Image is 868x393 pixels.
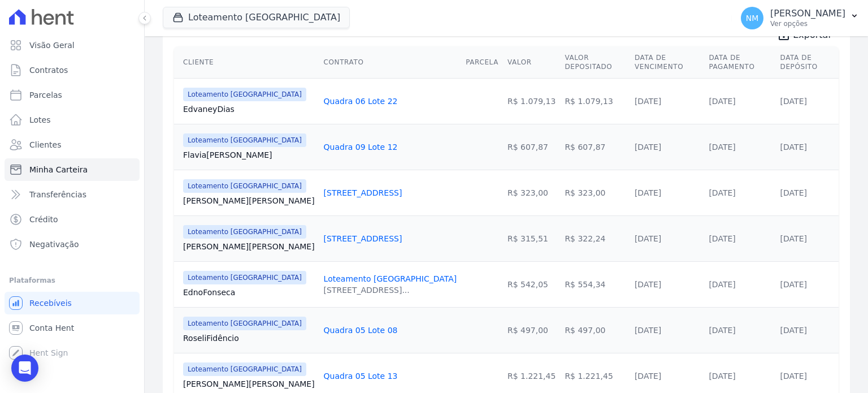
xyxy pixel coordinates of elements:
a: Visão Geral [5,34,140,57]
a: [PERSON_NAME][PERSON_NAME] [183,378,315,390]
a: [DATE] [709,142,735,152]
th: Data de Vencimento [630,46,705,79]
span: Loteamento [GEOGRAPHIC_DATA] [183,271,306,284]
a: [DATE] [635,234,661,243]
th: Contrato [319,46,462,79]
p: Ver opções [770,19,845,28]
a: Quadra 05 Lote 08 [324,326,398,335]
a: [DATE] [709,372,735,381]
a: Quadra 05 Lote 13 [324,372,398,381]
th: Data de Pagamento [704,46,775,79]
a: Transferências [5,183,140,206]
div: Plataformas [9,274,135,287]
td: R$ 497,00 [560,307,630,353]
a: [STREET_ADDRESS] [324,234,402,243]
a: Minha Carteira [5,158,140,181]
a: Quadra 06 Lote 22 [324,97,398,106]
a: [DATE] [780,326,807,335]
a: Crédito [5,208,140,231]
a: Negativação [5,233,140,256]
div: [STREET_ADDRESS]... [324,284,457,296]
th: Parcela [461,46,503,79]
a: [DATE] [635,372,661,381]
a: [DATE] [709,97,735,106]
a: [DATE] [780,188,807,197]
a: [DATE] [635,188,661,197]
span: Transferências [29,189,86,200]
a: [PERSON_NAME][PERSON_NAME] [183,195,315,206]
td: R$ 323,00 [503,170,560,215]
span: Loteamento [GEOGRAPHIC_DATA] [183,225,306,239]
td: R$ 1.079,13 [503,78,560,124]
span: Conta Hent [29,322,74,334]
a: Lotes [5,109,140,131]
p: [PERSON_NAME] [770,8,845,19]
span: Recebíveis [29,297,72,309]
span: Minha Carteira [29,164,88,175]
a: [DATE] [709,326,735,335]
span: Loteamento [GEOGRAPHIC_DATA] [183,317,306,330]
th: Valor Depositado [560,46,630,79]
th: Cliente [174,46,319,79]
a: [DATE] [635,326,661,335]
th: Data de Depósito [776,46,839,79]
td: R$ 1.079,13 [560,78,630,124]
a: Parcelas [5,84,140,106]
button: NM [PERSON_NAME] Ver opções [732,2,868,34]
a: [DATE] [780,234,807,243]
a: EdvaneyDias [183,103,315,115]
td: R$ 542,05 [503,261,560,307]
span: Loteamento [GEOGRAPHIC_DATA] [183,179,306,193]
a: [DATE] [709,188,735,197]
span: Loteamento [GEOGRAPHIC_DATA] [183,133,306,147]
td: R$ 607,87 [560,124,630,170]
a: [DATE] [635,280,661,289]
span: Loteamento [GEOGRAPHIC_DATA] [183,88,306,101]
a: [DATE] [635,142,661,152]
th: Valor [503,46,560,79]
a: RoseliFidêncio [183,332,315,344]
span: NM [746,14,759,22]
a: Flavia[PERSON_NAME] [183,149,315,161]
a: Conta Hent [5,317,140,339]
td: R$ 607,87 [503,124,560,170]
span: Contratos [29,64,68,76]
td: R$ 323,00 [560,170,630,215]
a: Recebíveis [5,292,140,314]
a: [DATE] [780,372,807,381]
a: Clientes [5,133,140,156]
span: Visão Geral [29,40,75,51]
button: Loteamento [GEOGRAPHIC_DATA] [163,7,350,28]
a: [DATE] [635,97,661,106]
span: Negativação [29,239,79,250]
span: Parcelas [29,89,62,101]
a: [DATE] [709,280,735,289]
td: R$ 554,34 [560,261,630,307]
a: [DATE] [780,280,807,289]
div: Open Intercom Messenger [11,355,38,382]
a: EdnoFonseca [183,287,315,298]
a: [DATE] [709,234,735,243]
td: R$ 315,51 [503,215,560,261]
span: Lotes [29,114,51,126]
span: Crédito [29,214,58,225]
a: [PERSON_NAME][PERSON_NAME] [183,241,315,252]
a: [DATE] [780,142,807,152]
td: R$ 322,24 [560,215,630,261]
a: [DATE] [780,97,807,106]
a: Contratos [5,59,140,81]
a: Quadra 09 Lote 12 [324,142,398,152]
td: R$ 497,00 [503,307,560,353]
span: Loteamento [GEOGRAPHIC_DATA] [183,362,306,376]
a: [STREET_ADDRESS] [324,188,402,197]
a: Loteamento [GEOGRAPHIC_DATA] [324,274,457,283]
span: Clientes [29,139,61,150]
